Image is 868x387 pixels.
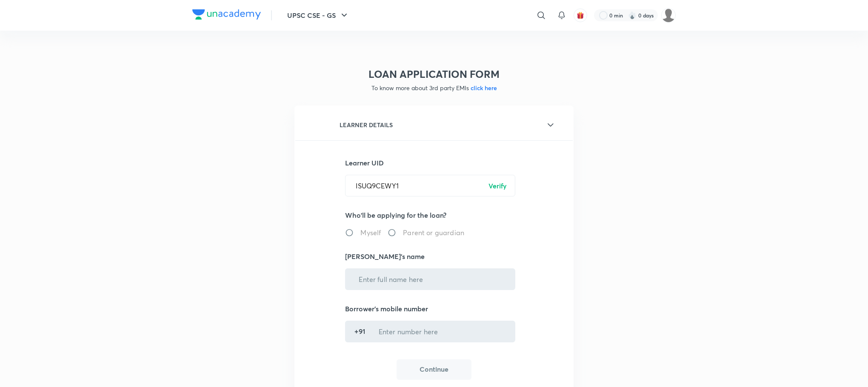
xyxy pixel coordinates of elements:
p: [PERSON_NAME]'s name [345,251,523,262]
input: Enter UID here [345,175,515,196]
p: Verify [488,181,507,191]
span: click here [469,84,497,92]
input: Enter full name here [348,268,512,290]
button: UPSC CSE - GS [282,7,354,24]
img: Company Logo [192,9,261,20]
p: Borrower's mobile number [345,304,523,314]
button: avatar [574,9,587,22]
h6: LEARNER DETAILS [340,120,393,129]
a: Company Logo [192,9,261,22]
h3: LOAN APPLICATION FORM [294,68,574,80]
input: Enter number here [368,321,512,342]
img: streak [628,11,637,20]
img: avatar [577,11,584,19]
span: Parent or guardian [403,228,464,238]
button: Continue [397,359,471,380]
p: Who'll be applying for the loan? [345,210,523,220]
p: +91 [354,326,365,336]
p: Learner UID [345,158,523,168]
span: To know more about 3rd party EMIs [371,84,497,92]
span: Myself [360,228,381,238]
img: Pranesh [661,8,676,23]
